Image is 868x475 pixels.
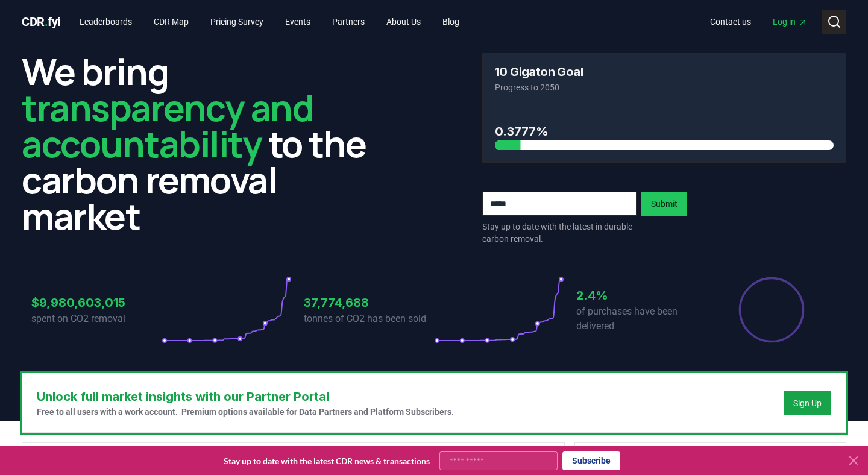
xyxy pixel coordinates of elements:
[31,312,162,326] p: spent on CO2 removal
[495,81,834,93] p: Progress to 2050
[495,122,834,140] h3: 0.3777%
[433,11,469,33] a: Blog
[275,11,320,33] a: Events
[322,11,374,33] a: Partners
[22,53,386,234] h2: We bring to the carbon removal market
[495,66,583,78] h3: 10 Gigaton Goal
[576,286,706,304] h3: 2.4%
[377,11,430,33] a: About Us
[641,192,687,216] button: Submit
[700,11,817,33] nav: Main
[37,388,454,406] h3: Unlock full market insights with our Partner Portal
[201,11,273,33] a: Pricing Survey
[576,304,706,333] p: of purchases have been delivered
[700,11,761,33] a: Contact us
[482,221,637,245] p: Stay up to date with the latest in durable carbon removal.
[45,14,48,29] span: .
[784,391,831,415] button: Sign Up
[763,11,817,33] a: Log in
[773,16,808,28] span: Log in
[70,11,469,33] nav: Main
[31,294,162,312] h3: $9,980,603,015
[22,83,313,168] span: transparency and accountability
[304,312,434,326] p: tonnes of CO2 has been sold
[37,406,454,418] p: Free to all users with a work account. Premium options available for Data Partners and Platform S...
[793,397,822,409] a: Sign Up
[738,276,805,344] div: Percentage of sales delivered
[304,294,434,312] h3: 37,774,688
[22,14,60,29] span: CDR fyi
[144,11,198,33] a: CDR Map
[22,13,60,30] a: CDR.fyi
[70,11,142,33] a: Leaderboards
